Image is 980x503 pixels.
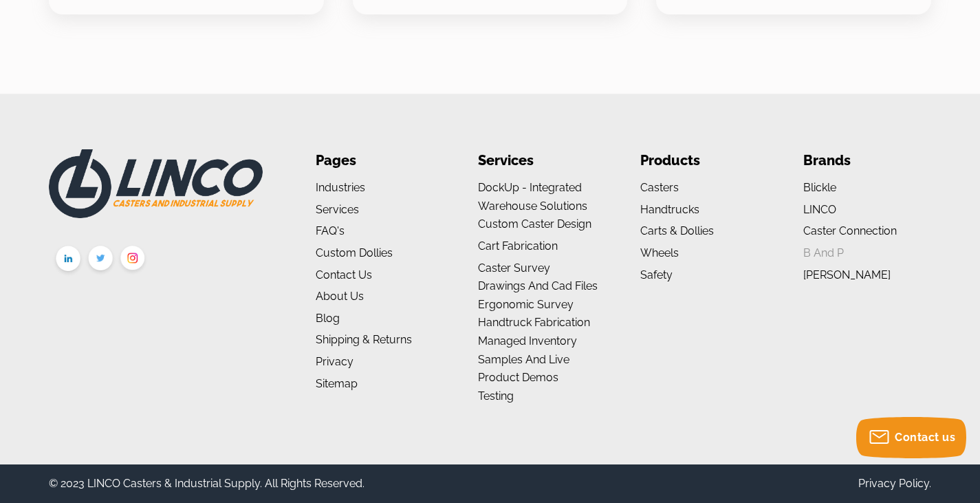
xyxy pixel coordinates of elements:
[49,149,262,218] img: LINCO CASTERS & INDUSTRIAL SUPPLY
[316,224,345,237] a: FAQ's
[49,475,364,493] div: © 2023 LINCO Casters & Industrial Supply. All Rights Reserved.
[478,217,591,231] a: Custom Caster Design
[478,149,606,172] li: Services
[803,149,931,172] li: Brands
[316,312,340,325] a: Blog
[478,279,598,292] a: Drawings and Cad Files
[803,181,836,194] a: Blickle
[117,243,149,277] img: instagram.png
[478,334,577,347] a: Managed Inventory
[895,431,955,444] span: Contact us
[803,246,844,259] a: B and P
[52,243,85,277] img: linkedin.png
[478,353,569,385] a: Samples and Live Product Demos
[316,246,393,259] a: Custom Dollies
[478,261,550,275] a: Caster Survey
[640,224,714,237] a: Carts & Dollies
[803,268,891,281] a: [PERSON_NAME]
[858,477,931,490] a: Privacy Policy.
[85,243,117,277] img: twitter.png
[803,203,836,216] a: LINCO
[640,246,679,259] a: Wheels
[478,239,558,253] a: Cart Fabrication
[803,224,897,237] a: Caster Connection
[478,316,590,329] a: Handtruck Fabrication
[856,417,966,458] button: Contact us
[478,389,514,403] a: Testing
[316,355,353,368] a: Privacy
[478,181,587,213] a: DockUp - Integrated Warehouse Solutions
[316,181,365,194] a: Industries
[316,203,359,216] a: Services
[316,268,372,281] a: Contact Us
[640,203,699,216] a: Handtrucks
[640,149,768,172] li: Products
[640,268,673,281] a: Safety
[316,290,364,303] a: About us
[478,298,574,311] a: Ergonomic Survey
[316,377,358,390] a: Sitemap
[640,181,679,194] a: Casters
[316,333,412,346] a: Shipping & Returns
[316,149,444,172] li: Pages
